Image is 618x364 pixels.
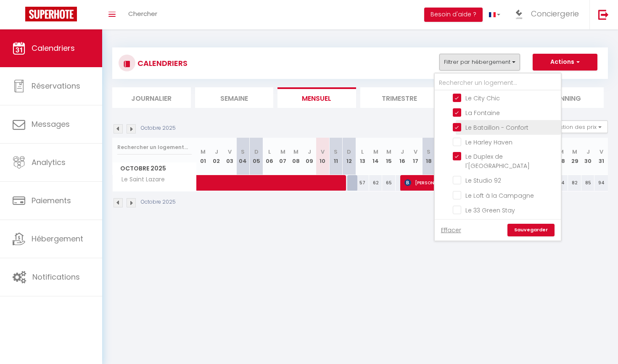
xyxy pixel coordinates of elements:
span: Paiements [32,195,71,206]
span: Octobre 2025 [113,162,196,175]
th: 30 [581,138,595,175]
th: 08 [289,138,303,175]
abbr: M [373,148,378,156]
span: Le City Chic [465,94,500,102]
abbr: D [254,148,259,156]
div: 85 [581,175,595,191]
img: Super Booking [25,7,77,21]
th: 16 [396,138,409,175]
abbr: L [268,148,271,156]
abbr: M [293,148,298,156]
img: logout [598,9,609,20]
abbr: M [572,148,577,156]
th: 15 [382,138,396,175]
abbr: S [427,148,430,156]
abbr: J [308,148,311,156]
span: [PERSON_NAME] [404,175,449,191]
abbr: J [401,148,404,156]
abbr: J [215,148,218,156]
img: ... [513,8,526,20]
abbr: V [414,148,417,156]
span: Hébergement [32,233,83,244]
div: Filtrer par hébergement [434,73,562,241]
abbr: M [201,148,206,156]
input: Rechercher un logement... [117,140,192,155]
li: Journalier [112,87,191,108]
span: Réservations [32,81,80,91]
th: 05 [250,138,263,175]
a: Effacer [441,225,461,235]
button: Gestion des prix [545,120,608,133]
li: Planning [526,87,604,108]
th: 01 [197,138,210,175]
th: 29 [568,138,581,175]
th: 12 [343,138,356,175]
abbr: D [347,148,351,156]
span: Analytics [32,157,66,168]
th: 03 [223,138,237,175]
span: Le Loft à la Campagne [465,191,534,200]
th: 18 [422,138,436,175]
th: 31 [594,138,608,175]
span: Calendriers [32,43,75,53]
h3: CALENDRIERS [135,54,188,73]
th: 13 [356,138,369,175]
abbr: S [334,148,338,156]
th: 09 [303,138,316,175]
th: 02 [210,138,223,175]
abbr: J [586,148,590,156]
th: 04 [236,138,250,175]
th: 11 [329,138,343,175]
th: 06 [263,138,276,175]
span: La Fontaine [465,109,500,117]
div: 82 [568,175,581,191]
abbr: M [386,148,391,156]
p: Octobre 2025 [141,198,176,206]
abbr: V [600,148,603,156]
input: Rechercher un logement... [435,76,561,91]
span: Notifications [32,272,80,282]
span: Le Duplex de l'[GEOGRAPHIC_DATA] [465,152,530,170]
abbr: L [361,148,364,156]
button: Besoin d'aide ? [424,8,483,22]
button: Actions [533,54,597,71]
span: Le 33 Green Stay [465,206,515,215]
li: Trimestre [360,87,439,108]
li: Semaine [195,87,274,108]
th: 17 [409,138,423,175]
li: Mensuel [277,87,356,108]
a: Sauvegarder [507,224,555,236]
span: Conciergerie [531,8,579,19]
span: Le Saint Lazare [114,175,167,184]
span: Messages [32,119,70,129]
div: 94 [594,175,608,191]
abbr: S [241,148,245,156]
span: Chercher [128,9,157,18]
abbr: M [280,148,285,156]
th: 14 [369,138,383,175]
th: 07 [276,138,290,175]
th: 10 [316,138,330,175]
button: Filtrer par hébergement [439,54,520,71]
abbr: V [321,148,325,156]
abbr: V [228,148,232,156]
p: Octobre 2025 [141,124,176,132]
